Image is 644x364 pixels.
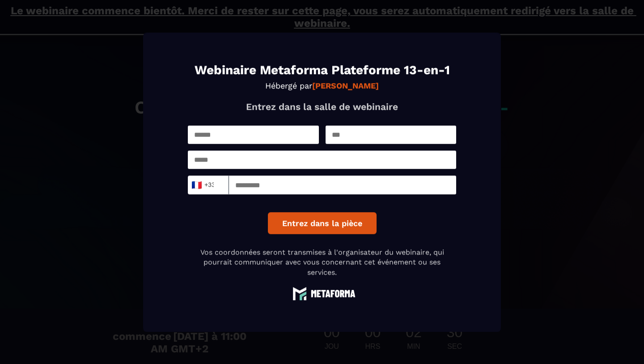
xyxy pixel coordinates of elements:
[214,178,221,192] input: Search for option
[268,212,377,234] button: Entrez dans la pièce
[288,286,356,300] img: logo
[194,179,212,191] span: +33
[188,176,229,194] div: Search for option
[191,179,202,191] span: 🇫🇷
[188,247,456,277] p: Vos coordonnées seront transmises à l'organisateur du webinaire, qui pourrait communiquer avec vo...
[188,101,456,112] p: Entrez dans la salle de webinaire
[312,81,379,90] strong: [PERSON_NAME]
[188,64,456,76] h1: Webinaire Metaforma Plateforme 13-en-1
[188,81,456,90] p: Hébergé par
